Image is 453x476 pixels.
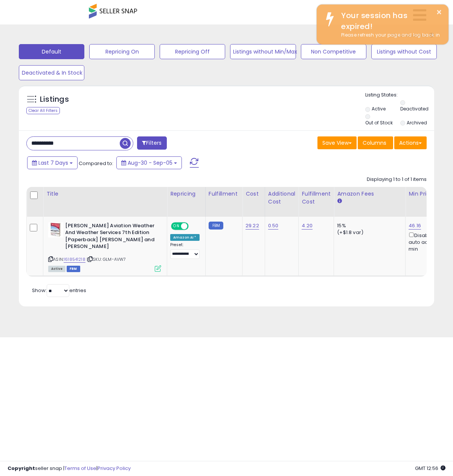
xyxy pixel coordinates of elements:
[137,136,166,150] button: Filters
[230,44,296,59] button: Listings without Min/Max
[409,222,421,230] a: 46.16
[409,231,445,253] div: Disable auto adjust min
[160,44,225,59] button: Repricing Off
[409,190,447,198] div: Min Price
[19,65,84,80] button: Deactivated & In Stock
[336,32,443,39] div: Please refresh your page and log back in
[371,44,437,59] button: Listings without Cost
[209,190,239,198] div: Fulfillment
[19,44,84,59] button: Default
[246,190,262,198] div: Cost
[365,119,393,126] label: Out of Stock
[32,287,86,294] span: Show: entries
[407,119,427,126] label: Archived
[26,107,60,114] div: Clear All Filters
[302,190,331,206] div: Fulfillment Cost
[48,266,66,272] span: All listings currently available for purchase on Amazon
[65,222,157,252] b: [PERSON_NAME] Aviation Weather And Weather Services 7th Edition [Paperback] [PERSON_NAME] and [PE...
[394,136,427,149] button: Actions
[268,190,296,206] div: Additional Cost
[301,44,366,59] button: Non Competitive
[436,8,442,17] button: ×
[79,160,113,167] span: Compared to:
[317,136,357,149] button: Save View
[358,136,393,149] button: Columns
[48,222,63,237] img: 41LwTIG1cGL._SL40_.jpg
[209,222,223,230] small: FBM
[170,190,202,198] div: Repricing
[337,198,342,205] small: Amazon Fees.
[170,242,200,259] div: Preset:
[246,222,259,230] a: 29.22
[87,256,126,262] span: | SKU: GLM-AVW7
[40,94,69,105] h5: Listings
[400,106,429,112] label: Deactivated
[336,10,443,32] div: Your session has expired!
[337,229,400,236] div: (+$1.8 var)
[268,222,279,230] a: 0.50
[128,159,172,167] span: Aug-30 - Sep-05
[27,156,78,169] button: Last 7 Days
[372,106,386,112] label: Active
[64,256,85,263] a: 1618541218
[367,176,427,183] div: Displaying 1 to 1 of 1 items
[363,139,386,147] span: Columns
[46,190,164,198] div: Title
[38,159,68,167] span: Last 7 Days
[172,223,181,229] span: ON
[89,44,155,59] button: Repricing On
[302,222,313,230] a: 4.20
[365,92,434,99] p: Listing States:
[337,222,400,229] div: 15%
[337,190,402,198] div: Amazon Fees
[67,266,80,272] span: FBM
[48,222,161,271] div: ASIN:
[116,156,182,169] button: Aug-30 - Sep-05
[188,223,200,229] span: OFF
[170,234,200,241] div: Amazon AI *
